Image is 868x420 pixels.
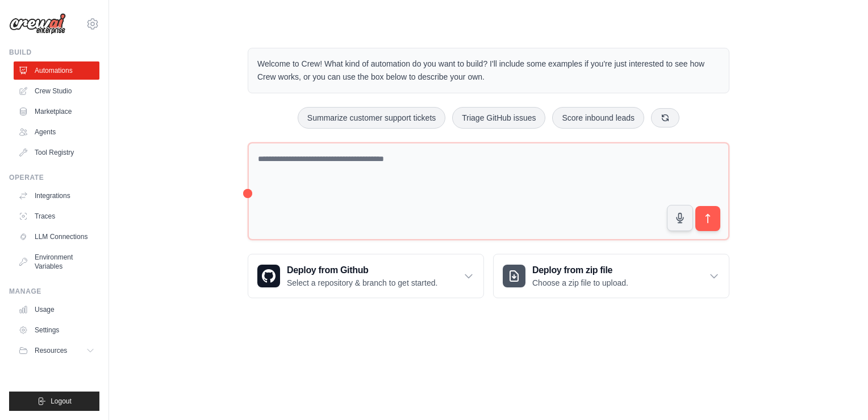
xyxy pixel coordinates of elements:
[9,287,99,296] div: Manage
[14,82,99,100] a: Crew Studio
[532,263,628,277] h3: Deploy from zip file
[452,107,545,129] button: Triage GitHub issues
[532,277,628,289] p: Choose a zip file to upload.
[14,143,99,162] a: Tool Registry
[14,123,99,141] a: Agents
[14,300,99,319] a: Usage
[14,321,99,339] a: Settings
[287,277,437,289] p: Select a repository & branch to get started.
[51,397,72,406] span: Logout
[35,346,67,355] span: Resources
[14,61,99,80] a: Automations
[9,173,99,182] div: Operate
[9,48,99,57] div: Build
[298,107,445,129] button: Summarize customer support tickets
[9,392,99,411] button: Logout
[14,102,99,121] a: Marketplace
[9,13,66,35] img: Logo
[287,263,437,277] h3: Deploy from Github
[14,248,99,275] a: Environment Variables
[14,207,99,225] a: Traces
[552,107,644,129] button: Score inbound leads
[257,57,720,84] p: Welcome to Crew! What kind of automation do you want to build? I'll include some examples if you'...
[14,228,99,246] a: LLM Connections
[14,187,99,205] a: Integrations
[14,341,99,360] button: Resources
